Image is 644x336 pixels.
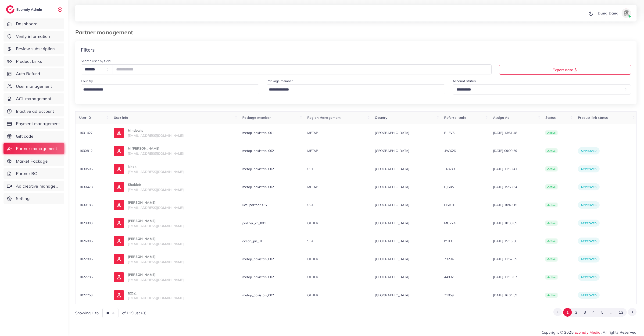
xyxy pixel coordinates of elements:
span: [DATE] 16:04:59 [493,293,538,297]
span: [EMAIL_ADDRESS][DOMAIN_NAME] [128,188,184,192]
span: User management [16,83,52,89]
span: METAP [307,185,318,189]
img: ic-user-info.36bf1079.svg [114,182,124,192]
span: [EMAIL_ADDRESS][DOMAIN_NAME] [128,296,184,300]
span: Verify information [16,33,50,39]
span: ocean_pn_01 [242,239,263,243]
a: [PERSON_NAME][EMAIL_ADDRESS][DOMAIN_NAME] [114,272,235,282]
span: partner_vn_001 [242,221,266,225]
span: [DATE] 10:49:15 [493,203,538,207]
h2: Ecomdy Admin [16,7,43,12]
p: Dung Dang [598,10,619,16]
span: [EMAIL_ADDRESS][DOMAIN_NAME] [128,242,184,246]
button: Go to next page [628,308,637,316]
a: [PERSON_NAME][EMAIL_ADDRESS][DOMAIN_NAME] [114,200,235,210]
span: [EMAIL_ADDRESS][DOMAIN_NAME] [128,133,184,138]
span: [GEOGRAPHIC_DATA] [375,221,436,225]
span: 1030183 [79,203,93,207]
span: active [545,148,558,154]
label: Package member [267,79,293,83]
span: Market Package [16,158,48,164]
span: [GEOGRAPHIC_DATA] [375,148,436,153]
span: SEA [307,239,314,243]
a: Shakieb[EMAIL_ADDRESS][DOMAIN_NAME] [114,182,235,192]
span: 44992 [444,275,454,279]
span: metap_pakistan_002 [242,149,274,153]
img: ic-user-info.36bf1079.svg [114,128,124,138]
span: active [545,184,558,189]
span: Partner BC [16,171,37,177]
span: uce_partner_US [242,203,267,207]
p: [PERSON_NAME] [128,254,184,259]
h4: Filters [81,47,95,53]
a: User management [4,81,64,92]
span: Approved [581,203,597,207]
span: active [545,130,558,136]
span: [DATE] 11:13:07 [493,275,538,279]
span: Country [375,115,387,120]
p: [PERSON_NAME] [128,272,184,277]
span: [GEOGRAPHIC_DATA] [375,275,436,279]
span: 73294 [444,257,454,261]
span: Product link status [578,115,608,120]
span: Partner management [16,146,57,152]
span: RLFV6 [444,131,455,135]
span: UCE [307,203,314,207]
span: Approved [581,149,597,153]
a: Product Links [4,56,64,67]
p: ishak [128,164,184,169]
span: HSBTB [444,203,456,207]
a: Inactive ad account [4,106,64,117]
span: Setting [16,196,30,202]
img: ic-user-info.36bf1079.svg [114,272,124,282]
span: TNA8R [444,167,455,171]
p: Shakieb [128,182,184,187]
a: Payment management [4,118,64,129]
a: Market Package [4,156,64,167]
p: [PERSON_NAME] [128,200,184,205]
p: [PERSON_NAME] [128,236,184,241]
a: Dung Dangavatar [595,8,633,18]
span: [EMAIL_ADDRESS][DOMAIN_NAME] [128,278,184,282]
span: Dashboard [16,21,38,27]
a: ACL management [4,93,64,104]
span: Assign At [493,115,509,120]
span: OTHER [307,221,318,225]
span: active [545,293,558,298]
span: Review subscription [16,46,55,52]
button: Go to page 4 [589,308,598,317]
a: Ad creative management [4,181,64,192]
span: of 119 user(s) [122,310,147,316]
span: active [545,166,558,171]
a: Auto Refund [4,68,64,79]
span: Showing 1 to [75,310,99,316]
span: RJSRV [444,185,455,189]
a: [PERSON_NAME][EMAIL_ADDRESS][DOMAIN_NAME] [114,218,235,228]
span: active [545,220,558,226]
span: METAP [307,131,318,135]
span: [GEOGRAPHIC_DATA] [375,203,436,207]
input: Search for option [82,86,253,93]
span: 1022785 [79,275,93,279]
span: 1022753 [79,293,93,297]
span: active [545,203,558,208]
span: [EMAIL_ADDRESS][DOMAIN_NAME] [128,170,184,174]
a: [PERSON_NAME][EMAIL_ADDRESS][DOMAIN_NAME] [114,236,235,246]
a: Dashboard [4,18,64,29]
a: Partner management [4,143,64,154]
span: , All rights Reserved [601,329,637,335]
a: [PERSON_NAME][EMAIL_ADDRESS][DOMAIN_NAME] [114,254,235,264]
span: [DATE] 15:15:36 [493,239,538,243]
img: logo [6,5,14,14]
span: Inactive ad account [16,108,54,114]
input: Search for option [267,86,439,93]
span: Approved [581,294,597,297]
span: [GEOGRAPHIC_DATA] [375,185,436,189]
span: Package member [242,115,271,120]
span: [EMAIL_ADDRESS][DOMAIN_NAME] [128,151,184,156]
a: twsyl[EMAIL_ADDRESS][DOMAIN_NAME] [114,290,235,300]
a: M [PERSON_NAME][EMAIL_ADDRESS][DOMAIN_NAME] [114,146,235,156]
span: metap_pakistan_002 [242,257,274,261]
span: [GEOGRAPHIC_DATA] [375,239,436,243]
span: [DATE] 15:58:54 [493,185,538,189]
